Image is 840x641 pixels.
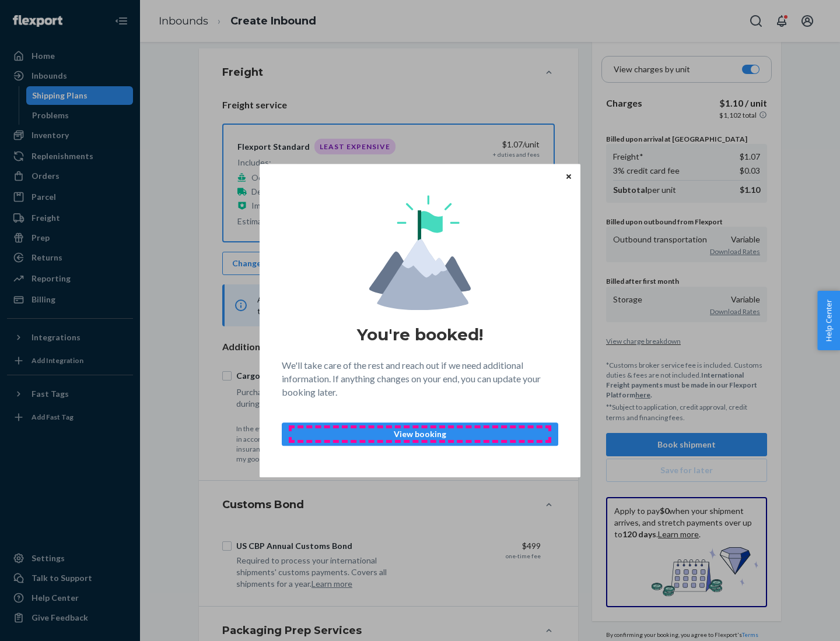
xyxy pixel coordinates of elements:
img: svg+xml,%3Csvg%20viewBox%3D%220%200%20174%20197%22%20fill%3D%22none%22%20xmlns%3D%22http%3A%2F%2F... [369,195,471,310]
button: View booking [282,422,558,446]
p: We'll take care of the rest and reach out if we need additional information. If anything changes ... [282,359,558,399]
h1: You're booked! [357,324,483,345]
p: View booking [292,428,548,440]
button: Close [563,170,575,182]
